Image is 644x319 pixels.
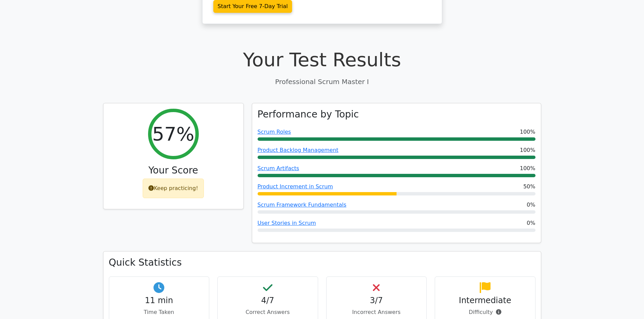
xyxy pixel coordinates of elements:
span: 50% [523,183,535,191]
a: Product Increment in Scrum [258,183,333,190]
span: 100% [520,164,535,172]
h4: 11 min [115,296,204,305]
a: Scrum Artifacts [258,165,299,171]
h1: Your Test Results [103,48,541,71]
span: 0% [527,201,535,209]
span: 100% [520,146,535,154]
span: 0% [527,219,535,227]
a: Scrum Roles [258,129,291,135]
p: Time Taken [115,308,204,316]
h4: 3/7 [332,296,421,305]
span: 100% [520,128,535,136]
h3: Performance by Topic [258,109,359,120]
p: Incorrect Answers [332,308,421,316]
a: User Stories in Scrum [258,220,316,226]
p: Professional Scrum Master I [103,77,541,87]
div: Keep practicing! [143,179,204,198]
h4: 4/7 [223,296,312,305]
a: Scrum Framework Fundamentals [258,202,347,208]
h2: 57% [152,123,194,145]
p: Difficulty [440,308,530,316]
a: Product Backlog Management [258,147,339,153]
p: Correct Answers [223,308,312,316]
h3: Your Score [109,165,238,176]
h4: Intermediate [440,296,530,305]
h3: Quick Statistics [109,257,535,268]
